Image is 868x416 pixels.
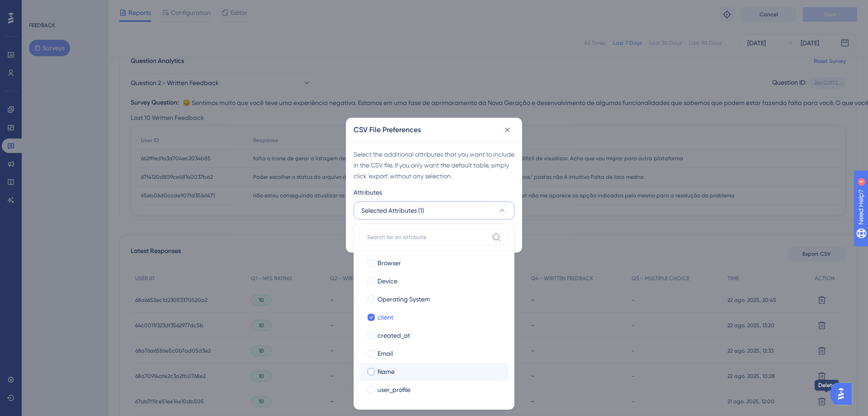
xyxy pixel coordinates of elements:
[354,149,514,182] div: Select the additional attributes that you want to include in the CSV file. If you only want the d...
[367,234,488,241] input: Search for an attribute
[377,258,401,268] span: Browser
[377,366,395,377] span: Name
[377,348,393,359] span: Email
[377,294,430,305] span: Operating System
[63,5,66,12] div: 4
[377,276,397,287] span: Device
[377,330,410,341] span: created_at
[377,312,393,323] span: client
[354,124,421,135] h2: CSV File Preferences
[354,187,382,198] span: Attributes
[21,2,57,13] span: Need Help?
[361,205,424,216] span: Selected Attributes (1)
[377,384,410,395] span: user_profile
[830,380,857,407] iframe: UserGuiding AI Assistant Launcher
